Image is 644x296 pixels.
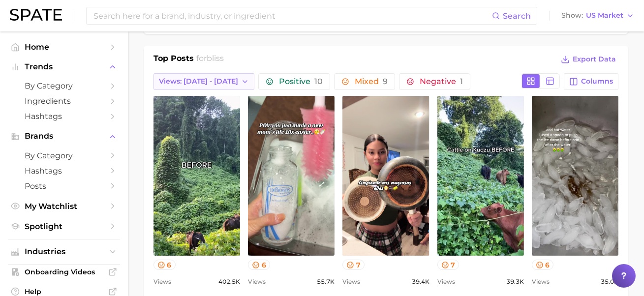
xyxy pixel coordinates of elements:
[8,199,120,214] a: My Watchlist
[8,93,120,109] a: Ingredients
[601,276,618,288] span: 35.0k
[317,276,335,288] span: 55.7k
[8,109,120,124] a: Hashtags
[420,78,463,86] span: Negative
[8,178,120,194] a: Posts
[506,276,524,288] span: 39.3k
[25,81,103,90] span: by Category
[10,9,62,21] img: SPATE
[25,42,103,52] span: Home
[25,222,103,231] span: Spotlight
[383,77,388,86] span: 9
[437,276,455,288] span: Views
[92,7,492,24] input: Search here for a brand, industry, or ingredient
[503,11,531,21] span: Search
[25,112,103,121] span: Hashtags
[218,276,240,288] span: 402.5k
[586,13,623,18] span: US Market
[25,202,103,211] span: My Watchlist
[153,73,254,90] button: Views: [DATE] - [DATE]
[153,260,176,270] button: 6
[460,77,463,86] span: 1
[279,78,323,86] span: Positive
[355,78,388,86] span: Mixed
[25,287,103,296] span: Help
[153,276,171,288] span: Views
[8,78,120,93] a: by Category
[153,53,194,67] h1: Top Posts
[8,148,120,163] a: by Category
[8,219,120,234] a: Spotlight
[248,260,270,270] button: 6
[25,96,103,106] span: Ingredients
[8,244,120,259] button: Industries
[559,9,637,22] button: ShowUS Market
[342,276,360,288] span: Views
[25,267,103,276] span: Onboarding Videos
[8,59,120,74] button: Trends
[207,54,224,63] span: bliss
[25,181,103,191] span: Posts
[159,77,238,86] span: Views: [DATE] - [DATE]
[197,53,224,67] h2: for
[561,13,583,18] span: Show
[8,265,120,279] a: Onboarding Videos
[342,260,365,270] button: 7
[314,77,323,86] span: 10
[25,62,103,71] span: Trends
[25,166,103,176] span: Hashtags
[581,77,613,86] span: Columns
[558,53,618,66] button: Export Data
[412,276,429,288] span: 39.4k
[8,39,120,55] a: Home
[25,151,103,160] span: by Category
[248,276,266,288] span: Views
[573,55,616,63] span: Export Data
[8,129,120,144] button: Brands
[532,276,550,288] span: Views
[25,132,103,141] span: Brands
[564,73,618,90] button: Columns
[8,163,120,178] a: Hashtags
[25,247,103,256] span: Industries
[532,260,554,270] button: 6
[437,260,460,270] button: 7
